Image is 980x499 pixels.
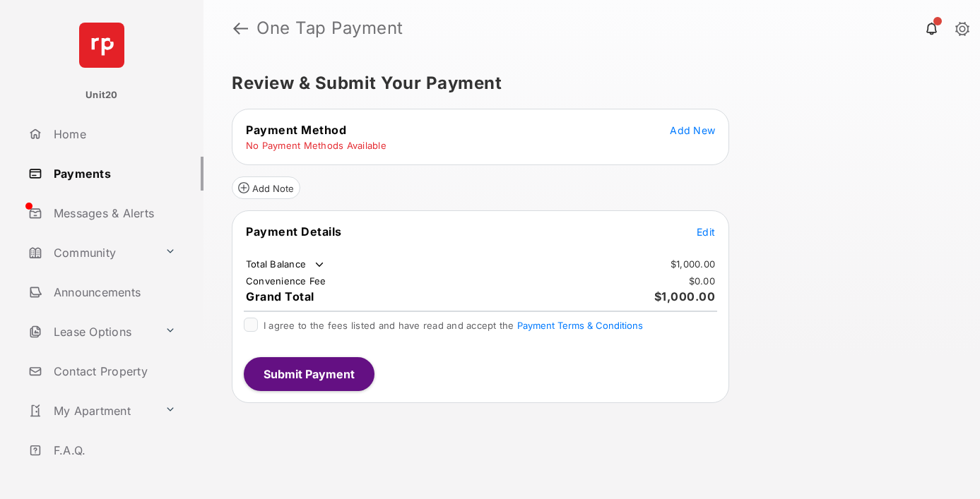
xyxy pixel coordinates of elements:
p: Unit20 [85,88,118,102]
a: Announcements [23,275,203,309]
button: Submit Payment [244,357,374,391]
span: $1,000.00 [654,289,716,303]
a: Messages & Alerts [23,196,203,230]
td: $0.00 [688,275,716,287]
td: $1,000.00 [670,258,716,270]
td: No Payment Methods Available [245,139,387,152]
span: Grand Total [246,289,314,303]
button: I agree to the fees listed and have read and accept the [517,320,643,331]
td: Total Balance [245,258,326,272]
span: Edit [697,226,715,238]
button: Add New [670,123,715,137]
a: Home [23,117,203,151]
button: Edit [697,224,715,239]
a: Contact Property [23,354,203,388]
a: Lease Options [23,315,159,349]
a: Community [23,236,159,270]
a: My Apartment [23,394,159,428]
strong: One Tap Payment [256,20,403,37]
span: Payment Details [246,224,342,239]
span: Payment Method [246,123,346,137]
h5: Review & Submit Your Payment [232,75,940,92]
a: Payments [23,157,203,191]
img: svg+xml;base64,PHN2ZyB4bWxucz0iaHR0cDovL3d3dy53My5vcmcvMjAwMC9zdmciIHdpZHRoPSI2NCIgaGVpZ2h0PSI2NC... [79,23,124,68]
span: Add New [670,124,715,136]
button: Add Note [232,176,300,199]
td: Convenience Fee [245,275,327,287]
a: F.A.Q. [23,433,203,467]
span: I agree to the fees listed and have read and accept the [264,320,643,331]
